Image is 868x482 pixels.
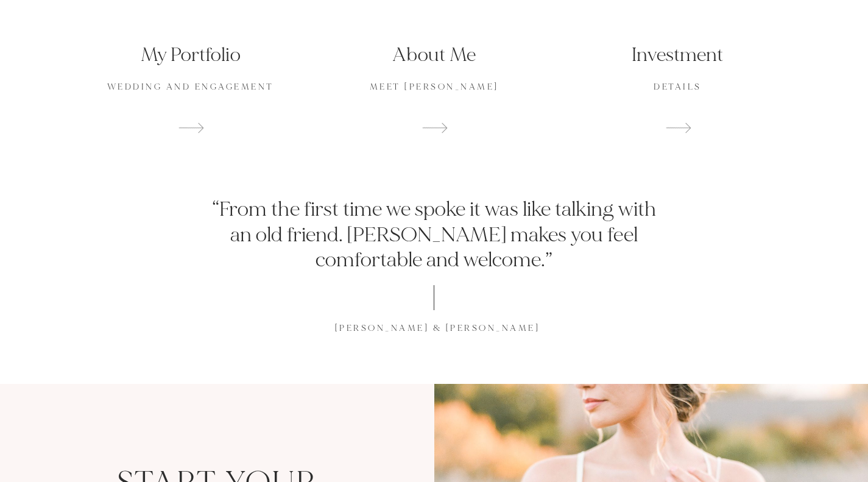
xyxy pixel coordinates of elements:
a: Investment details [565,29,791,148]
h2: Investment [565,41,791,69]
p: details [565,81,791,93]
h2: “From the first time we spoke it was like talking with an old friend. [PERSON_NAME] makes you fee... [200,197,669,274]
a: My Portfolio wedding and engagement [78,29,303,148]
h2: My Portfolio [78,41,303,69]
a: About Me Meet [PERSON_NAME] [322,29,547,148]
label: [PERSON_NAME] & [PERSON_NAME] [328,322,540,335]
p: wedding and engagement [78,81,303,93]
h2: About Me [322,41,547,69]
p: Meet [PERSON_NAME] [322,81,547,93]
